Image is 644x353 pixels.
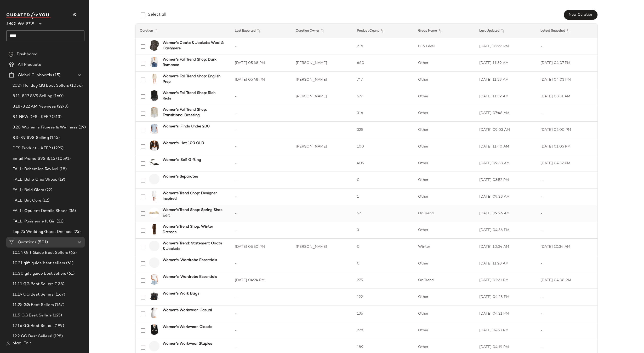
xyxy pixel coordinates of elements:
b: Women's: Wardrobe Essentials [163,274,217,280]
td: 136 [353,305,414,322]
span: FALL: Boho Chic Shoes [13,177,57,183]
b: Women's Fall Trend Shop: Dark Romance [163,57,224,68]
b: Women's: Hot 100 OLD [163,140,204,146]
span: New Curation [568,13,593,17]
td: - [231,105,292,122]
span: 8.11-8.17 SVS Selling [13,93,52,99]
td: [PERSON_NAME] [292,138,353,155]
span: FALL: Brit Core [13,198,41,204]
td: [DATE] 04:36 PM [475,222,536,239]
img: 0400022441026_RUST [149,140,159,151]
b: Women's: Finds Under 200 [163,124,210,129]
td: 3 [353,222,414,239]
span: Dashboard [17,51,37,57]
td: [DATE] 04:24 PM [231,272,292,289]
td: 100 [353,138,414,155]
td: [DATE] 02:00 PM [536,122,597,138]
th: Last Updated [475,23,536,38]
span: (501) [37,239,48,245]
span: (513) [51,114,61,120]
td: - [536,322,597,339]
td: Other [414,222,475,239]
td: 577 [353,88,414,105]
span: (21) [55,219,64,225]
td: 325 [353,122,414,138]
b: Women's: Wardrobe Essentials [163,257,217,263]
td: Other [414,122,475,138]
div: Select all [148,12,166,18]
td: On Trend [414,205,475,222]
span: (61) [65,260,73,266]
span: (199) [54,323,64,329]
td: [DATE] 04:03 PM [536,72,597,88]
td: Other [414,72,475,88]
td: [DATE] 02:31 PM [475,272,536,289]
td: - [536,255,597,272]
td: - [231,155,292,172]
th: Latest Snapshot [536,23,597,38]
td: [DATE] 07:48 AM [475,105,536,122]
span: (198) [52,333,63,339]
td: - [231,222,292,239]
span: 8.18-8.22 AM Newness [13,104,56,110]
span: Curations [18,239,37,245]
span: FALL: Opulent Details Shoes [13,208,67,214]
td: Other [414,88,475,105]
b: Women's Fall Trend Shop: English Prep [163,74,224,85]
td: [DATE] 11:39 AM [475,55,536,72]
img: 0400022019776_BLACK [149,90,159,101]
span: (61) [66,271,75,277]
td: - [536,222,597,239]
td: [DATE] 04:07 PM [536,55,597,72]
th: Product Count [353,23,414,38]
b: Women's Fall Trend Shop: Transitional Dressing [163,107,224,118]
td: 316 [353,105,414,122]
th: Group Name [414,23,475,38]
td: [PERSON_NAME] [292,55,353,72]
span: (1299) [51,145,64,151]
td: [PERSON_NAME] [292,239,353,255]
td: 405 [353,155,414,172]
img: 0400022183695 [149,224,159,234]
span: (145) [49,135,60,141]
span: (1056) [69,83,83,89]
td: Other [414,289,475,305]
span: (10591) [55,156,71,162]
span: Saks OFF 5TH [6,18,34,27]
span: (25) [72,229,81,235]
span: (160) [52,93,64,99]
span: 10.30 gift guide best sellers [13,271,66,277]
img: svg%3e [6,342,10,346]
td: Winter [414,239,475,255]
td: [PERSON_NAME] [292,88,353,105]
td: - [231,122,292,138]
img: 0400021349129_BIRCH [149,107,159,117]
td: Other [414,189,475,205]
td: 278 [353,322,414,339]
td: - [231,138,292,155]
img: cfy_white_logo.C9jOOHJF.svg [6,12,51,19]
span: 11.19 GG Best Sellers! [13,292,55,298]
img: 0400020249370 [149,291,159,301]
td: - [231,38,292,55]
td: [DATE] 05:50 PM [231,239,292,255]
td: [DATE] 03:52 PM [475,172,536,189]
b: Women's Trend Shop: Spring Shoe Edit [163,207,224,218]
td: - [536,189,597,205]
td: [DATE] 04:32 PM [536,155,597,172]
th: Curation [136,23,231,38]
span: All Products [18,62,41,68]
span: (18) [58,166,67,172]
td: [PERSON_NAME] [292,72,353,88]
td: [DATE] 08:31 AM [536,88,597,105]
span: Email Promo SVS 8/15 [13,156,55,162]
td: [DATE] 11:39 AM [475,88,536,105]
td: 1 [353,189,414,205]
b: Women's Coats & Jackets: Wool & Cashmere [163,40,224,51]
b: Women's Trend Shop: Designer Inspired [163,191,224,202]
td: [DATE] 02:33 PM [475,38,536,55]
img: 0400022483122_IVORYCAMELSTRIPE [149,74,159,84]
td: [DATE] 10:34 AM [475,239,536,255]
span: (12) [41,198,49,204]
td: - [536,172,597,189]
